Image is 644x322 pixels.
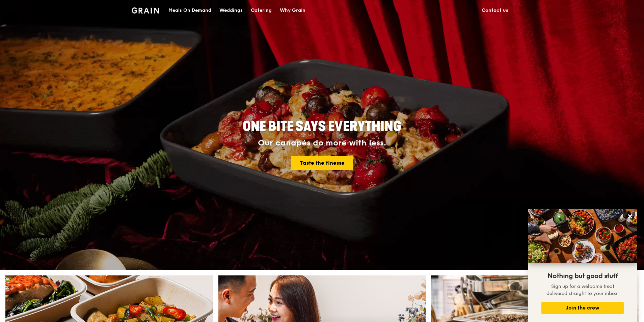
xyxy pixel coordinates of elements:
div: Our canapés do more with less. [200,138,444,148]
img: Grain [132,7,159,14]
a: Contact us [478,0,512,21]
img: DSC07876-Edit02-Large.jpeg [528,209,637,263]
a: Catering [247,0,276,21]
span: Sign up for a welcome treat delivered straight to your inbox. [546,284,619,296]
div: Why Grain [280,0,305,21]
span: Nothing but good stuff [547,272,618,280]
button: Join the crew [541,302,624,314]
button: Close [625,211,636,222]
div: Weddings [219,0,243,21]
a: Weddings [215,0,247,21]
div: Catering [251,0,272,21]
div: Meals On Demand [168,0,211,21]
a: Taste the finesse [291,156,353,170]
span: ONE BITE SAYS EVERYTHING [243,118,401,135]
a: Why Grain [276,0,310,21]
